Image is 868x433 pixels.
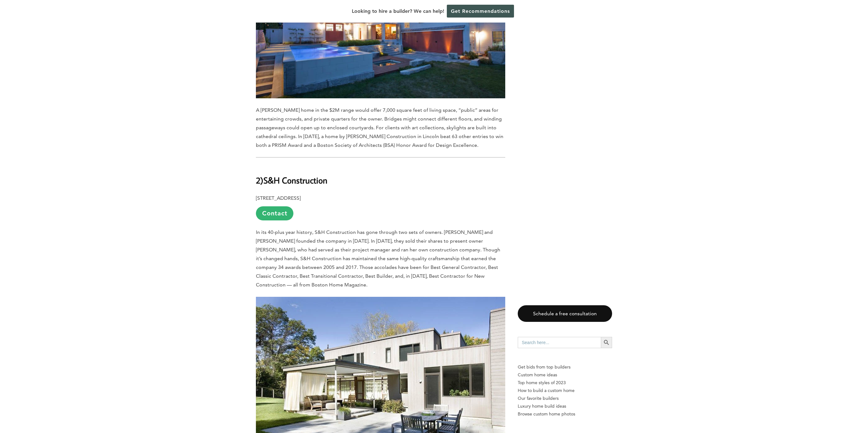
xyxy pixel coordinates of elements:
[256,206,293,220] a: Contact
[263,175,327,186] b: S&H Construction
[518,363,612,371] p: Get bids from top builders
[256,194,505,220] p: [STREET_ADDRESS]
[518,410,612,418] a: Browse custom home photos
[256,175,263,186] b: 2)
[447,5,514,18] a: Get Recommendations
[518,402,612,410] a: Luxury home build ideas
[603,339,610,346] svg: Search
[518,387,612,394] a: How to build a custom home
[256,229,500,288] span: In its 40-plus year history, S&H Construction has gone through two sets of owners. [PERSON_NAME] ...
[518,394,612,402] a: Our favorite builders
[518,305,612,322] a: Schedule a free consultation
[518,379,612,387] a: Top home styles of 2023
[256,107,503,148] span: A [PERSON_NAME] home in the $2M range would offer 7,000 square feet of living space, “public” are...
[518,337,601,348] input: Search here...
[518,371,612,379] a: Custom home ideas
